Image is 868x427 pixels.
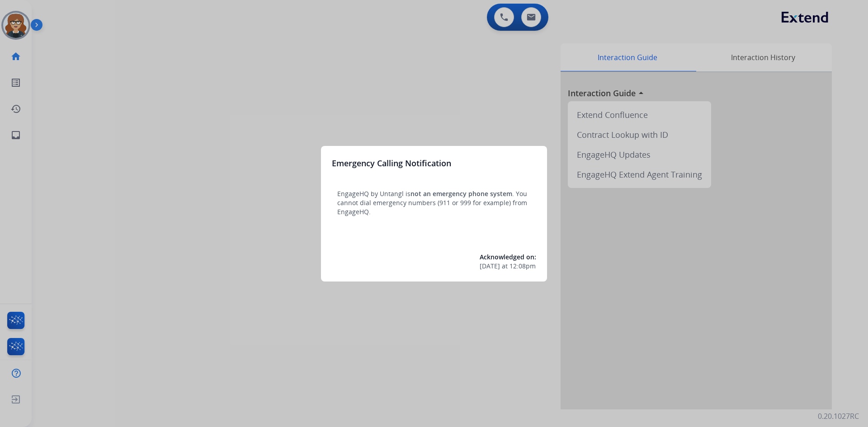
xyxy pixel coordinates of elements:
[480,253,536,261] span: Acknowledged on:
[509,262,536,271] span: 12:08pm
[410,189,512,198] span: not an emergency phone system
[337,189,531,216] p: EngageHQ by Untangl is . You cannot dial emergency numbers (911 or 999 for example) from EngageHQ.
[332,157,451,169] h3: Emergency Calling Notification
[818,411,859,422] p: 0.20.1027RC
[480,262,536,271] div: at
[480,262,500,271] span: [DATE]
